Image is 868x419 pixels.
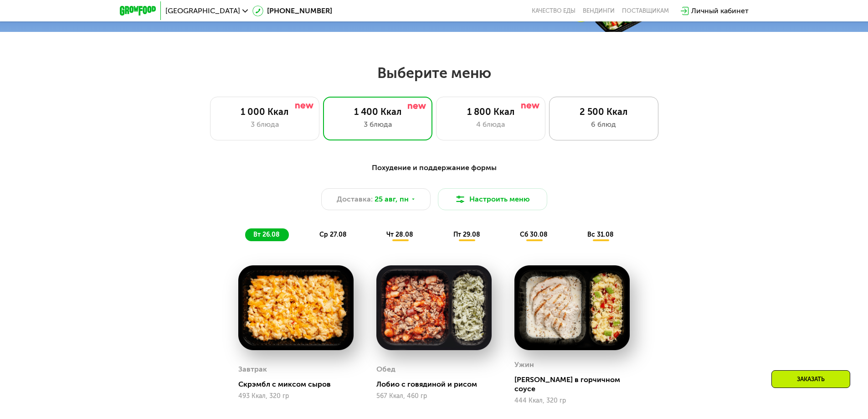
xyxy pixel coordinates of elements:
div: Обед [376,362,395,376]
div: 1 800 Ккал [446,106,536,117]
span: ср 27.08 [319,231,347,238]
div: Ужин [514,358,534,372]
div: поставщикам [622,7,669,15]
span: 25 авг, пн [375,194,409,205]
span: [GEOGRAPHIC_DATA] [165,7,240,15]
div: [PERSON_NAME] в горчичном соусе [514,375,637,393]
div: Завтрак [238,362,267,376]
div: Заказать [771,370,850,388]
div: 6 блюд [559,119,649,130]
span: сб 30.08 [520,231,548,238]
div: Лобио с говядиной и рисом [376,380,499,389]
span: вт 26.08 [253,231,280,238]
div: 1 400 Ккал [333,106,423,117]
h2: Выберите меню [29,64,839,82]
div: Похудение и поддержание формы [164,162,704,174]
div: 493 Ккал, 320 гр [238,393,354,400]
div: 3 блюда [220,119,310,130]
div: 567 Ккал, 460 гр [376,393,492,400]
div: 1 000 Ккал [220,106,310,117]
div: 4 блюда [446,119,536,130]
div: 3 блюда [333,119,423,130]
span: пт 29.08 [453,231,480,238]
span: чт 28.08 [386,231,413,238]
div: Скрэмбл с миксом сыров [238,380,361,389]
button: Настроить меню [438,188,547,210]
a: [PHONE_NUMBER] [252,5,332,16]
a: Качество еды [532,7,575,15]
div: 2 500 Ккал [559,106,649,117]
span: вс 31.08 [587,231,614,238]
a: Вендинги [583,7,615,15]
div: 444 Ккал, 320 гр [514,397,630,404]
div: Личный кабинет [691,5,749,16]
span: Доставка: [337,194,373,205]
